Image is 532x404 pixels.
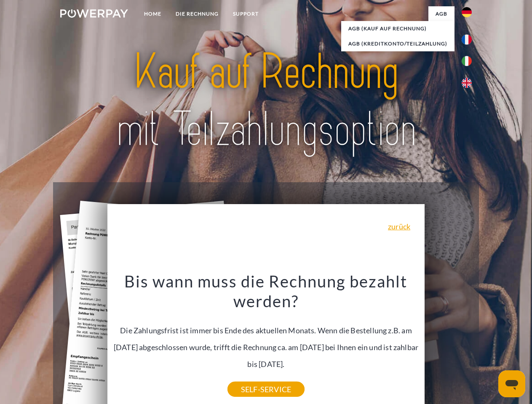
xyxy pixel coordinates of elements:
[226,6,266,21] a: SUPPORT
[168,6,226,21] a: DIE RECHNUNG
[498,370,525,397] iframe: Schaltfläche zum Öffnen des Messaging-Fensters
[80,40,452,161] img: title-powerpay_de.svg
[462,56,472,66] img: it
[341,36,454,51] a: AGB (Kreditkonto/Teilzahlung)
[112,271,420,311] h3: Bis wann muss die Rechnung bezahlt werden?
[462,78,472,88] img: en
[112,271,420,389] div: Die Zahlungsfrist ist immer bis Ende des aktuellen Monats. Wenn die Bestellung z.B. am [DATE] abg...
[341,21,454,36] a: AGB (Kauf auf Rechnung)
[227,382,305,397] a: SELF-SERVICE
[462,7,472,17] img: de
[388,223,410,230] a: zurück
[428,6,454,21] a: agb
[60,9,128,18] img: logo-powerpay-white.svg
[462,35,472,45] img: fr
[137,6,168,21] a: Home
